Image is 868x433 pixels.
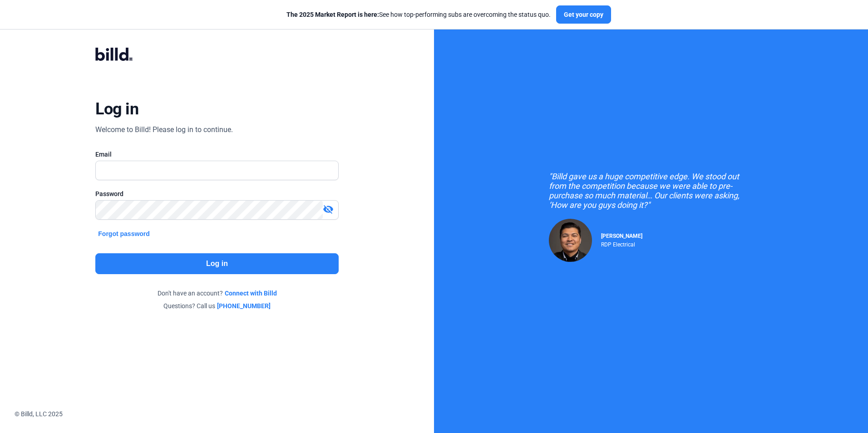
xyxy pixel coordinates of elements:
a: [PHONE_NUMBER] [217,301,271,310]
mat-icon: visibility_off [323,204,334,215]
img: Raul Pacheco [549,219,592,262]
div: RDP Electrical [601,239,642,248]
span: The 2025 Market Report is here: [286,11,379,18]
span: [PERSON_NAME] [601,233,642,239]
button: Get your copy [556,5,611,24]
button: Forgot password [95,229,153,239]
div: Log in [95,99,138,119]
div: Questions? Call us [95,301,338,310]
button: Log in [95,253,338,274]
div: See how top-performing subs are overcoming the status quo. [286,10,551,19]
a: Connect with Billd [225,289,277,298]
div: Don't have an account? [95,289,338,298]
div: "Billd gave us a huge competitive edge. We stood out from the competition because we were able to... [549,172,753,210]
div: Welcome to Billd! Please log in to continue. [95,124,233,135]
div: Password [95,189,338,198]
div: Email [95,150,338,159]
